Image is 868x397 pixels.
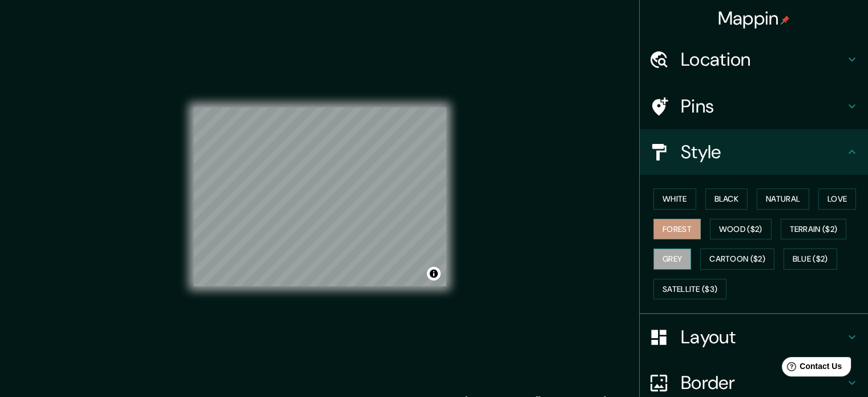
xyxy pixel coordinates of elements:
canvas: Map [193,107,446,286]
button: Love [818,189,856,210]
h4: Mappin [718,7,790,30]
div: Layout [640,314,868,360]
button: Forest [653,219,701,240]
button: Satellite ($3) [653,279,726,300]
div: Style [640,129,868,175]
h4: Pins [681,95,845,118]
button: Toggle attribution [427,267,441,280]
div: Location [640,37,868,82]
h4: Style [681,141,845,163]
button: Cartoon ($2) [700,248,774,270]
button: Wood ($2) [710,219,772,240]
div: Pins [640,83,868,129]
h4: Location [681,48,845,71]
button: Terrain ($2) [781,219,847,240]
iframe: Help widget launcher [766,352,855,384]
h4: Layout [681,326,845,348]
img: pin-icon.png [781,15,790,25]
button: Natural [757,189,809,210]
h4: Border [681,371,845,394]
button: Blue ($2) [784,248,837,270]
button: Black [705,189,748,210]
button: White [653,189,696,210]
button: Grey [653,248,691,270]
